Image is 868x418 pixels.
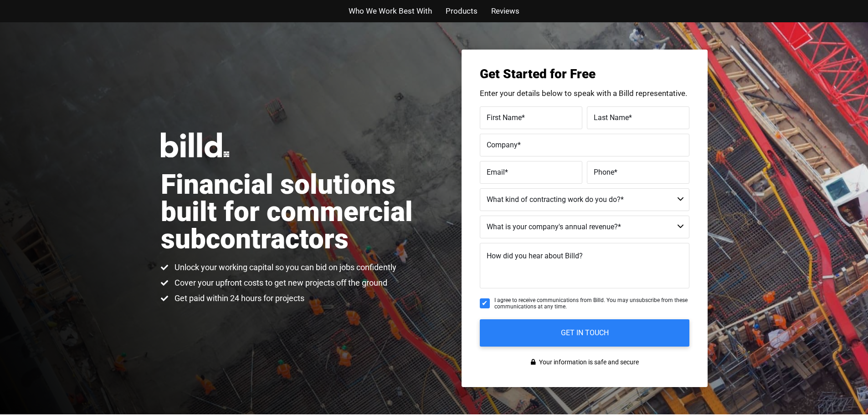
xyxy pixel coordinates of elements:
[172,293,304,304] span: Get paid within 24 hours for projects
[594,113,629,121] span: Last Name
[172,277,387,288] span: Cover your upfront costs to get new projects off the ground
[537,356,639,369] span: Your information is safe and secure
[480,90,689,97] p: Enter your details below to speak with a Billd representative.
[487,113,522,121] span: First Name
[494,297,689,310] span: I agree to receive communications from Billd. You may unsubscribe from these communications at an...
[491,5,519,18] a: Reviews
[172,262,396,273] span: Unlock your working capital so you can bid on jobs confidently
[446,5,478,18] a: Products
[487,167,505,176] span: Email
[480,68,689,81] h3: Get Started for Free
[161,171,434,253] h1: Financial solutions built for commercial subcontractors
[349,5,432,18] a: Who We Work Best With
[480,319,689,347] input: GET IN TOUCH
[487,140,518,149] span: Company
[480,298,490,308] input: I agree to receive communications from Billd. You may unsubscribe from these communications at an...
[487,252,583,260] span: How did you hear about Billd?
[594,167,614,176] span: Phone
